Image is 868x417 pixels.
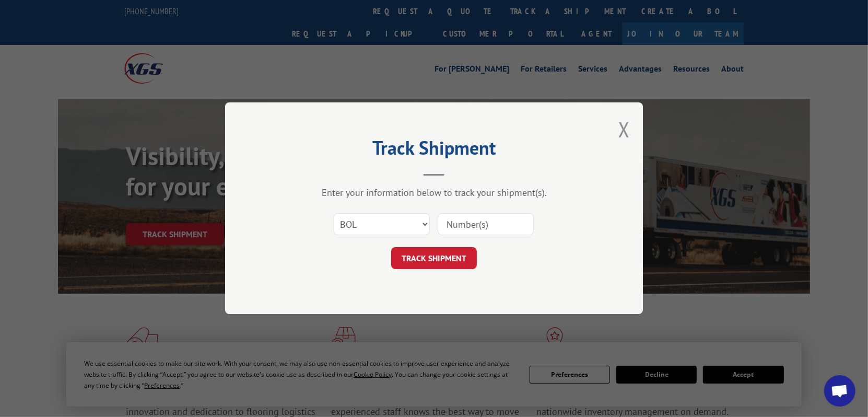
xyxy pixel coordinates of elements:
[618,115,630,143] button: Close modal
[824,375,855,407] div: Open chat
[391,248,477,270] button: TRACK SHIPMENT
[277,141,591,160] h2: Track Shipment
[277,187,591,199] div: Enter your information below to track your shipment(s).
[438,214,534,236] input: Number(s)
